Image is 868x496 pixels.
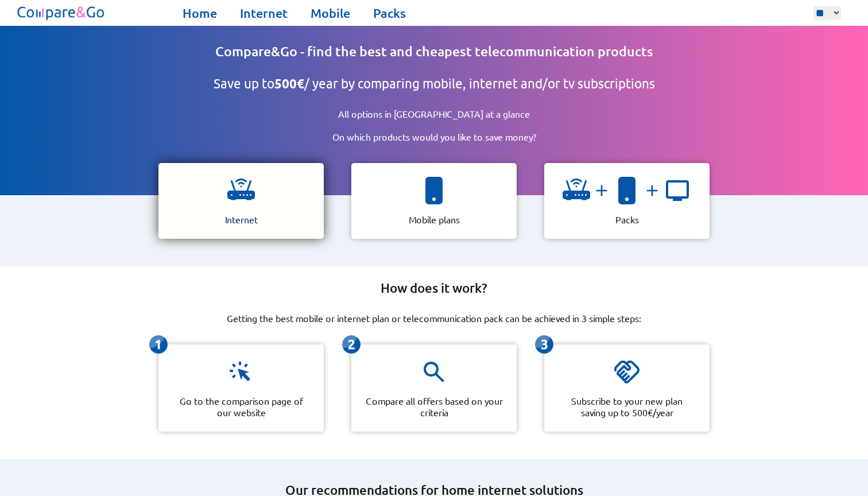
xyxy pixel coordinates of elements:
img: Logo of Compare&Go [15,3,107,23]
p: All options in [GEOGRAPHIC_DATA] at a glance [301,108,567,119]
b: 500€ [274,76,304,91]
img: icon representing a wifi [227,177,255,204]
a: icon representing a wifi Internet [149,163,333,239]
a: icon representing a smartphone Mobile plans [342,163,526,239]
p: Compare all offers based on your criteria [365,395,503,418]
img: icon representing a magnifying glass [420,358,448,386]
h1: Compare&Go - find the best and cheapest telecommunication products [215,43,653,60]
p: Internet [225,214,258,225]
p: On which products would you like to save money? [296,131,573,142]
img: icon representing the third-step [535,335,553,354]
img: icon representing a wifi [563,177,590,204]
a: Mobile [311,5,350,21]
p: Getting the best mobile or internet plan or telecommunication pack can be achieved in 3 simple st... [227,312,641,324]
img: icon representing the first-step [149,335,168,354]
p: Packs [615,214,639,225]
img: icon representing the second-step [342,335,361,354]
img: icon representing a smartphone [420,177,448,204]
h2: How does it work? [381,280,487,296]
p: Mobile plans [409,214,460,225]
a: icon representing a wifiandicon representing a smartphoneandicon representing a tv Packs [535,163,719,239]
a: Internet [240,5,288,21]
img: icon representing a click [227,358,255,386]
img: icon representing a tv [664,177,691,204]
img: icon representing a handshake [613,358,641,386]
p: Go to the comparison page of our website [172,395,310,418]
img: and [590,181,613,200]
h2: Save up to / year by comparing mobile, internet and/or tv subscriptions [214,76,655,92]
p: Subscribe to your new plan saving up to 500€/year [558,395,696,418]
img: icon representing a smartphone [613,177,641,204]
img: and [641,181,664,200]
a: Home [183,5,217,21]
a: Packs [373,5,406,21]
